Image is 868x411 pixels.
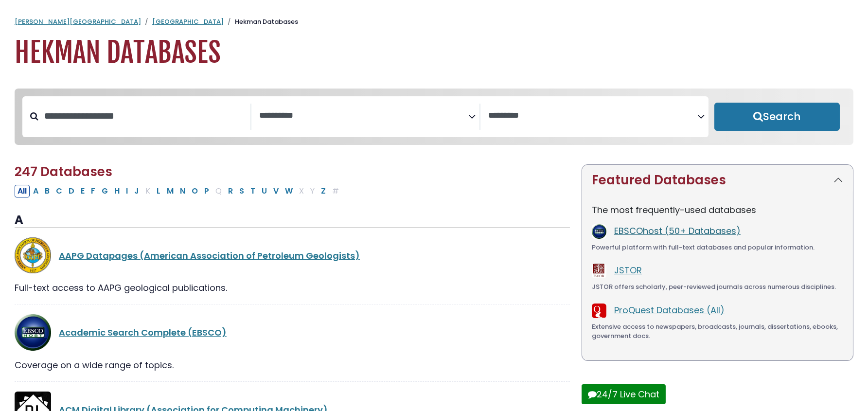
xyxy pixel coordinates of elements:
div: Powerful platform with full-text databases and popular information. [592,243,843,252]
h3: A [15,213,570,228]
button: Filter Results B [42,185,53,197]
button: Filter Results A [30,185,41,197]
div: Extensive access to newspapers, broadcasts, journals, dissertations, ebooks, government docs. [592,322,843,341]
input: Search database by title or keyword [38,108,250,124]
button: Featured Databases [582,165,853,196]
button: Submit for Search Results [714,103,840,131]
div: Coverage on a wide range of topics. [15,358,570,372]
nav: Search filters [15,89,853,145]
button: Filter Results W [282,185,296,197]
a: Academic Search Complete (EBSCO) [59,326,227,339]
button: Filter Results S [236,185,247,197]
p: The most frequently-used databases [592,203,843,216]
div: Alpha-list to filter by first letter of database name [15,184,343,197]
a: ProQuest Databases (All) [614,304,725,316]
button: All [15,185,30,197]
button: Filter Results J [131,185,142,197]
button: Filter Results T [248,185,258,197]
textarea: Search [488,111,697,121]
button: Filter Results R [225,185,236,197]
button: 24/7 Live Chat [582,384,666,404]
a: EBSCOhost (50+ Databases) [614,225,741,237]
button: Filter Results L [154,185,163,197]
div: Full-text access to AAPG geological publications. [15,281,570,294]
button: Filter Results U [259,185,270,197]
a: AAPG Datapages (American Association of Petroleum Geologists) [59,250,360,262]
a: JSTOR [614,264,642,276]
a: [GEOGRAPHIC_DATA] [152,17,224,26]
button: Filter Results C [53,185,65,197]
li: Hekman Databases [224,17,298,27]
button: Filter Results F [88,185,98,197]
h1: Hekman Databases [15,36,853,69]
textarea: Search [259,111,468,121]
button: Filter Results G [99,185,111,197]
a: [PERSON_NAME][GEOGRAPHIC_DATA] [15,17,141,26]
button: Filter Results I [123,185,131,197]
div: JSTOR offers scholarly, peer-reviewed journals across numerous disciplines. [592,282,843,292]
button: Filter Results O [189,185,201,197]
nav: breadcrumb [15,17,853,27]
button: Filter Results H [111,185,123,197]
span: 247 Databases [15,163,112,180]
button: Filter Results N [177,185,188,197]
button: Filter Results P [201,185,212,197]
button: Filter Results Z [318,185,329,197]
button: Filter Results E [78,185,88,197]
button: Filter Results D [66,185,77,197]
button: Filter Results M [164,185,177,197]
button: Filter Results V [270,185,282,197]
